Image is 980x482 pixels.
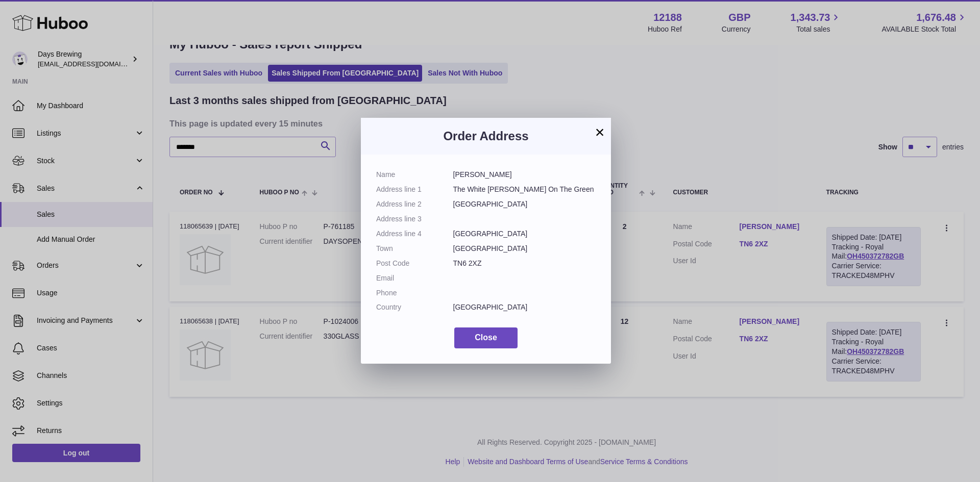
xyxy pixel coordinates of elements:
[376,244,453,253] dt: Town
[376,288,453,298] dt: Phone
[453,259,596,268] dd: TN6 2XZ
[376,199,453,209] dt: Address line 2
[453,185,596,194] dd: The White [PERSON_NAME] On The Green
[376,259,453,268] dt: Post Code
[453,170,596,180] dd: [PERSON_NAME]
[376,302,453,312] dt: Country
[453,244,596,253] dd: [GEOGRAPHIC_DATA]
[376,229,453,239] dt: Address line 4
[454,327,518,348] button: Close
[376,214,453,224] dt: Address line 3
[376,170,453,180] dt: Name
[376,128,596,144] h3: Order Address
[475,333,497,342] span: Close
[453,302,596,312] dd: [GEOGRAPHIC_DATA]
[594,126,606,138] button: ×
[453,229,596,239] dd: [GEOGRAPHIC_DATA]
[376,273,453,283] dt: Email
[453,199,596,209] dd: [GEOGRAPHIC_DATA]
[376,185,453,194] dt: Address line 1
